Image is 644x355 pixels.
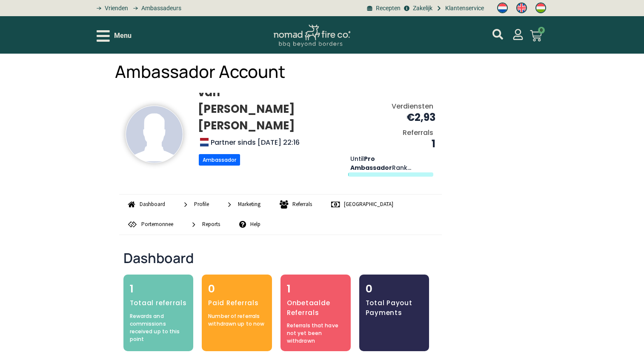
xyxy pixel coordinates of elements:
[520,25,552,47] a: 0
[103,4,128,13] span: Vrienden
[123,250,438,266] h3: Dashboard
[403,138,435,150] div: 1
[492,29,503,40] a: mijn account
[531,0,550,16] a: Switch to Hongaars
[114,31,132,41] span: Menu
[115,61,447,82] h1: Ambassador Account
[139,4,181,13] span: Ambassadeurs
[535,3,546,13] img: Hongaars
[374,4,401,13] span: Recepten
[208,312,266,328] div: Number of referrals withdrawn up to now
[443,4,484,13] span: Klantenservice
[323,195,404,215] a: [GEOGRAPHIC_DATA]
[198,84,313,134] div: van [PERSON_NAME] [PERSON_NAME]
[366,298,423,322] div: Total Payout Payments
[497,3,508,13] img: Nederlands
[231,215,271,235] a: Help
[411,4,432,13] span: Zakelijk
[198,137,313,148] div: Partner sinds [DATE] 22:16
[97,29,132,43] div: Open/Close Menu
[208,298,266,312] div: Paid Referrals
[130,281,187,296] div: 1
[208,281,266,296] div: 0
[403,4,432,13] a: grill bill zakeljk
[538,27,545,34] span: 0
[392,101,435,112] div: Verdiensten
[130,298,187,312] div: Totaal referrals
[512,29,524,40] a: mijn account
[350,155,392,172] strong: 6.00% reward
[119,215,184,235] a: Portemonnee
[516,3,527,13] img: Engels
[366,281,423,296] div: 0
[199,154,240,166] div: 5.00% reward
[366,4,401,13] a: BBQ recepten
[348,172,433,177] div: 0.1% achieved
[350,155,435,172] div: Until Rank…
[392,112,435,124] div: €2,93
[130,4,181,13] a: grill bill ambassadors
[403,128,435,138] div: Referrals
[435,4,484,13] a: grill bill klantenservice
[93,4,128,13] a: grill bill vrienden
[126,106,183,163] img: Avatar
[176,195,220,215] a: Profile
[220,195,271,215] a: Marketing
[130,312,187,343] div: Rewards and commissions received up to this point
[512,0,531,16] a: Switch to Engels
[200,138,209,146] img: Netherlands
[271,195,323,215] a: Referrals
[274,25,350,47] img: Nomad Logo
[184,215,231,235] a: Reports
[119,195,176,215] a: Dashboard
[287,322,344,345] div: Referrals that have not yet been withdrawn
[287,281,344,296] div: 1
[287,298,344,322] div: Onbetaalde Referrals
